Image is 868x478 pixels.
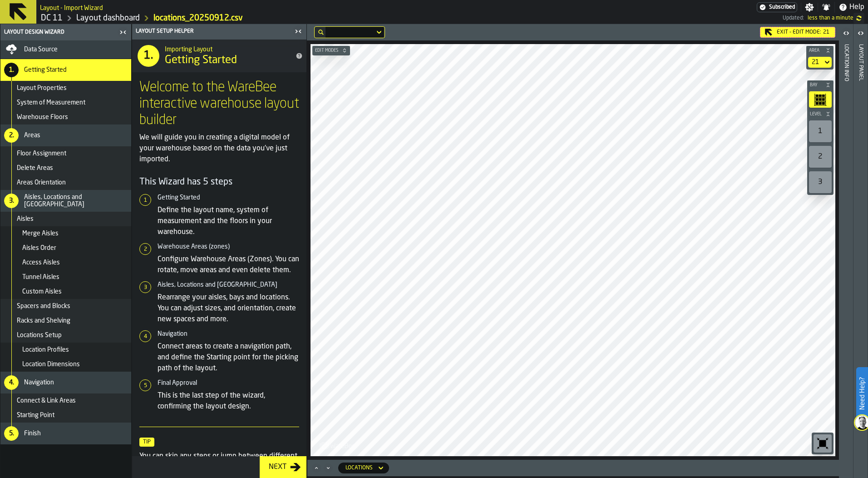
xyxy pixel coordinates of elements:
li: menu Aisles [0,212,131,226]
label: button-toggle-Close me [292,26,305,37]
div: Layout panel [858,42,864,476]
h6: Aisles, Locations and [GEOGRAPHIC_DATA] [158,281,299,289]
div: Menu Subscription [757,2,797,12]
div: button-toolbar-undefined [812,433,833,454]
header: Location Info [839,24,853,478]
div: 2 [809,146,832,168]
header: Layout Design Wizard [0,24,131,40]
span: Navigation [24,379,54,386]
li: menu Navigation [0,372,131,393]
li: menu Floor Assignment [0,146,131,161]
li: menu Location Profiles [0,343,131,357]
li: menu Data Source [0,40,131,59]
span: Aisles [17,215,34,223]
span: Updated: [783,15,804,21]
li: menu Getting Started [0,59,131,81]
span: Bay [808,83,824,88]
span: Finish [24,430,41,437]
div: Layout Design Wizard [2,29,117,35]
li: menu Custom Aisles [0,284,131,299]
label: button-toggle-Open [854,26,867,42]
span: Data Source [24,46,58,53]
span: Layout Properties [17,85,67,92]
div: title-Getting Started [132,40,306,72]
span: Access Aisles [22,259,60,266]
span: Areas [24,132,40,139]
span: Area [807,48,824,53]
li: menu Connect & Link Areas [0,393,131,408]
span: Warehouse Floors [17,114,68,121]
div: button-toolbar-undefined [807,144,833,169]
button: button- [806,46,833,55]
button: button-Next [260,456,306,478]
a: link-to-/wh/i/2e91095d-d0fa-471d-87cf-b9f7f81665fc/designer [76,13,140,23]
p: Define the layout name, system of measurement and the floors in your warehouse. [158,205,299,238]
li: menu Tunnel Aisles [0,270,131,284]
p: Rearrange your aisles, bays and locations. You can adjust sizes, and orientation, create new spac... [158,292,299,325]
li: menu Location Dimensions [0,357,131,372]
li: menu Layout Properties [0,81,131,95]
li: menu Warehouse Floors [0,110,131,124]
span: Getting Started [165,53,237,68]
li: menu Locations Setup [0,328,131,343]
h2: Sub Title [40,3,103,12]
p: Configure Warehouse Areas (Zones). You can rotate, move areas and even delete them. [158,254,299,276]
nav: Breadcrumb [40,13,411,24]
li: menu System of Measurement [0,95,131,110]
label: button-toggle-Open [840,26,853,42]
span: Starting Point [17,412,54,419]
div: Location Info [843,42,849,476]
span: Custom Aisles [22,288,62,295]
a: link-to-/wh/i/2e91095d-d0fa-471d-87cf-b9f7f81665fc [41,13,63,23]
span: Connect & Link Areas [17,397,76,404]
li: menu Aisles Order [0,241,131,255]
span: Racks and Shelving [17,317,70,324]
a: link-to-/wh/i/2e91095d-d0fa-471d-87cf-b9f7f81665fc/import/layout/97daaf61-11e2-4a77-bd0c-916a90e0... [153,13,243,23]
li: menu Delete Areas [0,161,131,175]
span: Aisles Order [22,244,56,252]
span: 21 [823,29,829,35]
div: 3 [809,171,832,193]
span: Help [849,2,864,13]
li: menu Spacers and Blocks [0,299,131,314]
span: Subscribed [769,4,795,10]
p: Connect areas to create a navigation path, and define the Starting point for the picking path of ... [158,341,299,374]
span: Floor Assignment [17,150,66,157]
span: Getting Started [24,66,67,74]
label: button-toggle-undefined [853,13,864,24]
div: hide filter [318,30,324,35]
label: button-toggle-Notifications [818,3,834,12]
li: menu Merge Aisles [0,226,131,241]
label: button-toggle-Close me [117,27,129,38]
span: Edit Modes [313,48,340,53]
span: Aisles, Locations and [GEOGRAPHIC_DATA] [24,194,128,208]
span: 9/15/2025, 8:11:25 AM [808,15,853,21]
span: Merge Aisles [22,230,59,237]
h6: Final Approval [158,379,299,387]
svg: Reset zoom and position [815,436,830,451]
a: logo-header [312,436,364,454]
h4: This Wizard has 5 steps [139,176,299,189]
div: Next [265,462,290,473]
button: button- [807,80,833,90]
div: Exit - Edit Mode: [760,27,835,38]
label: Need Help? [857,368,867,419]
div: 1. [138,45,159,67]
span: Locations Setup [17,332,62,339]
header: Layout Setup Helper [132,24,306,40]
div: DropdownMenuValue-21 [808,57,832,68]
h6: Getting Started [158,194,299,201]
div: 5. [4,426,19,441]
h6: Navigation [158,330,299,338]
li: menu Finish [0,423,131,444]
li: menu Areas [0,124,131,146]
button: Minimize [323,463,334,473]
li: menu Starting Point [0,408,131,423]
span: Delete Areas [17,164,53,172]
a: link-to-/wh/i/2e91095d-d0fa-471d-87cf-b9f7f81665fc/settings/billing [757,2,797,12]
span: Location Profiles [22,346,69,354]
div: DropdownMenuValue-21 [812,59,819,66]
header: Layout panel [853,24,868,478]
label: button-toggle-Help [835,2,868,13]
button: button- [312,46,350,55]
